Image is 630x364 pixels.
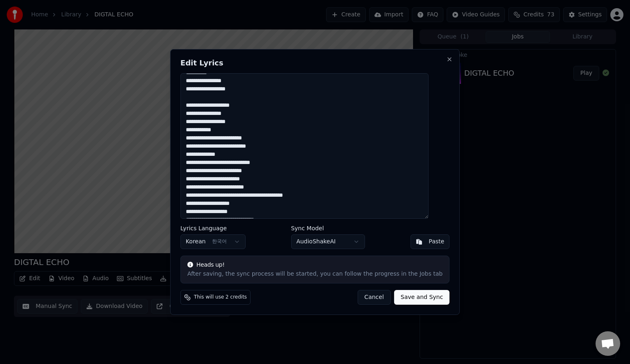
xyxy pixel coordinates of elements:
h2: Edit Lyrics [180,59,450,67]
div: Heads up! [187,261,443,269]
span: This will use 2 credits [194,294,247,301]
div: Paste [429,238,444,246]
label: Sync Model [291,225,365,231]
button: Save and Sync [394,290,450,305]
button: Paste [410,234,450,249]
label: Lyrics Language [180,225,246,231]
button: Cancel [357,290,390,305]
div: After saving, the sync process will be started, you can follow the progress in the Jobs tab [187,270,443,278]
